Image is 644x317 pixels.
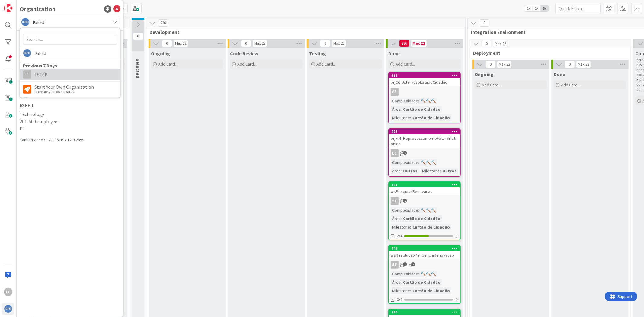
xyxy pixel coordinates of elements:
div: 923prjFIN_ReprocessamentoFaturaEletronica [389,129,460,148]
span: Add Card... [316,61,336,67]
input: Search... [23,34,117,45]
div: Max 22 [412,42,425,45]
span: 🔨🔨🔨 [421,207,436,213]
span: Testing [309,50,326,56]
span: Add Card... [561,82,580,88]
a: Start Your Own Organizationto create your own boards [20,83,120,95]
span: 🔨🔨🔨 [421,160,436,165]
div: 911 [392,73,460,78]
div: Max 22 [175,42,186,45]
span: : [418,271,419,277]
div: Complexidade [391,98,418,104]
div: Cartão de Cidadão [411,224,451,230]
span: Ongoing [475,71,494,77]
span: Add Card... [482,82,501,88]
span: 2/4 [397,233,402,239]
span: 2 [411,262,415,266]
div: wsPesquisaRenovacao [389,187,460,195]
div: T [23,70,31,79]
div: wsResolucaoPendenciaRenovacao [389,251,460,259]
span: 1 [403,151,407,155]
div: Max 22 [499,63,510,66]
span: : [401,215,402,222]
span: 0 [241,40,251,47]
div: Cartão de Cidadão [402,215,442,222]
span: TSESB [34,70,117,79]
span: 🔨🔨🔨 [421,271,436,277]
div: 746 [389,246,460,251]
div: Cartão de Cidadão [402,106,442,113]
div: SF [391,197,399,205]
div: Kanban Zone 7.12.0-3516-7.12.0-2859 [20,137,120,143]
a: avatarIGFEJ [20,48,120,59]
div: Complexidade [391,271,418,277]
span: : [410,224,411,230]
span: 0 [133,33,143,40]
div: Área [391,279,401,286]
div: Cartão de Cidadão [402,279,442,286]
span: 0 [320,40,330,47]
div: Milestone [421,168,440,174]
span: 2x [533,5,541,11]
span: IGFEJ [34,49,117,58]
div: AP [391,88,399,96]
div: Cartão de Cidadão [411,114,451,121]
div: Área [391,106,401,113]
span: 1x [524,5,533,11]
span: 0 [565,61,575,68]
span: : [410,114,411,121]
span: 3x [541,5,549,11]
span: : [440,168,441,174]
div: 746wsResolucaoPendenciaRenovacao [389,246,460,259]
div: SF [389,261,460,269]
span: Done [388,50,400,56]
div: Max 22 [333,42,344,45]
span: 226 [158,19,168,27]
span: IGFEJ [33,18,107,26]
div: Max 22 [495,42,506,45]
div: prjFIN_ReprocessamentoFaturaEletronica [389,134,460,148]
span: : [418,159,419,166]
div: Max 22 [578,63,589,66]
div: LC [389,149,460,157]
span: : [418,98,419,104]
div: Complexidade [391,159,418,166]
span: 🔨🔨🔨 [421,98,436,104]
div: LC [391,149,399,157]
h1: IGFEJ [20,103,120,109]
span: Support [13,1,27,8]
div: Milestone [391,114,410,121]
span: 226 [399,40,409,47]
div: AP [389,88,460,96]
div: 745 [392,310,460,314]
div: 741 [389,182,460,187]
div: 741wsPesquisaRenovacao [389,182,460,195]
span: 201-500 employees [20,118,120,125]
div: Outros [441,168,458,174]
div: Cartão de Cidadão [411,287,451,294]
span: : [401,168,402,174]
div: 911prjCC_AlteracaoEstadoCidadao [389,73,460,86]
span: 0 [482,40,492,47]
img: Visit kanbanzone.com [4,4,12,12]
div: Previous 7 Days [20,62,120,69]
div: Outros [402,168,419,174]
div: SF [389,197,460,205]
span: 1 [403,199,407,203]
span: 0/2 [397,296,402,303]
div: Área [391,168,401,174]
div: 911 [389,73,460,78]
div: Complexidade [391,207,418,213]
span: 1 [403,262,407,266]
div: SF [391,261,399,269]
span: 0 [162,40,172,47]
span: 0 [479,19,489,27]
span: : [401,106,402,113]
span: Add Card... [237,61,257,67]
span: : [418,207,419,213]
div: Milestone [391,224,410,230]
span: Ongoing [151,50,170,56]
span: 0 [485,61,496,68]
span: Development [149,29,458,35]
div: Área [391,215,401,222]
